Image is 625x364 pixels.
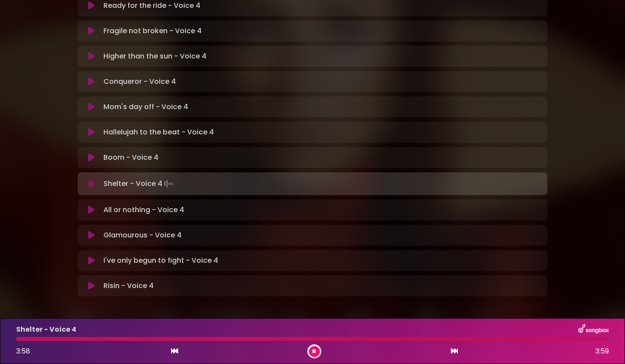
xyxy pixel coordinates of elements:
p: Boom - Voice 4 [103,152,158,163]
p: Conqueror - Voice 4 [103,76,176,87]
p: Higher than the sun - Voice 4 [103,51,206,62]
p: Mom's day off - Voice 4 [103,102,188,112]
p: Shelter - Voice 4 [16,324,76,335]
img: songbox-logo-white.png [578,324,609,335]
p: Fragile not broken - Voice 4 [103,26,202,36]
p: All or nothing - Voice 4 [103,205,184,215]
img: waveform4.gif [162,178,175,190]
p: Ready for the ride - Voice 4 [103,0,200,11]
p: Risin - Voice 4 [103,281,154,291]
p: Glamourous - Voice 4 [103,230,182,240]
p: Hallelujah to the beat - Voice 4 [103,127,214,137]
p: Shelter - Voice 4 [103,178,175,190]
p: I've only begun to fight - Voice 4 [103,255,218,266]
